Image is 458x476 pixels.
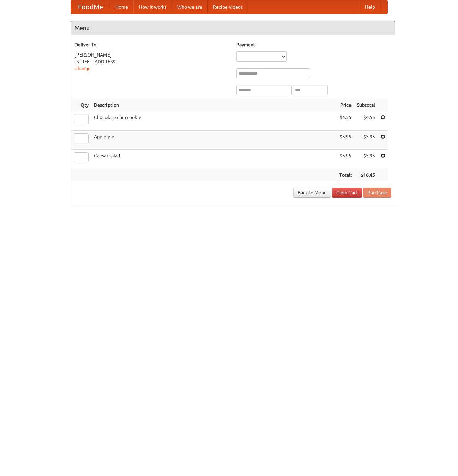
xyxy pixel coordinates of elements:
[91,111,337,131] td: Chocolate chip cookie
[354,131,378,150] td: $5.95
[360,0,380,14] a: Help
[337,169,354,181] th: Total:
[208,0,248,14] a: Recipe videos
[337,111,354,131] td: $4.55
[354,111,378,131] td: $4.55
[71,0,110,14] a: FoodMe
[363,188,391,198] button: Purchase
[74,58,230,65] div: [STREET_ADDRESS]
[91,99,337,111] th: Description
[74,51,230,58] div: [PERSON_NAME]
[354,169,378,181] th: $16.45
[91,131,337,150] td: Apple pie
[74,66,91,71] a: Change
[71,99,91,111] th: Qty
[172,0,208,14] a: Who we are
[354,150,378,169] td: $5.95
[354,99,378,111] th: Subtotal
[236,41,391,48] h5: Payment:
[133,0,172,14] a: How it works
[91,150,337,169] td: Caesar salad
[337,131,354,150] td: $5.95
[71,21,395,35] h4: Menu
[293,188,331,198] a: Back to Menu
[337,150,354,169] td: $5.95
[110,0,133,14] a: Home
[332,188,362,198] a: Clear Cart
[337,99,354,111] th: Price
[74,41,230,48] h5: Deliver To:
